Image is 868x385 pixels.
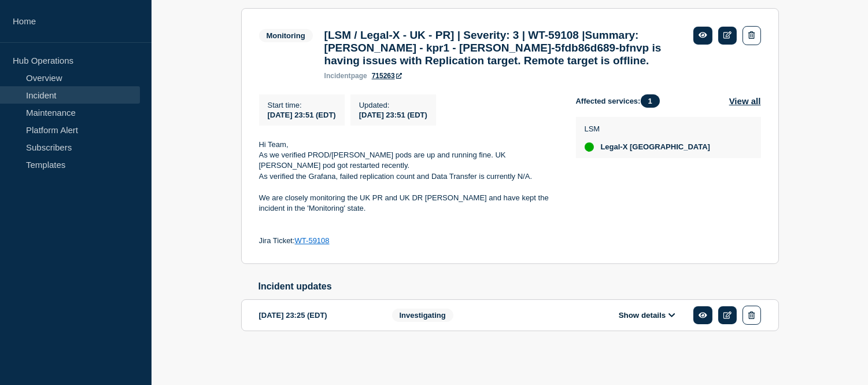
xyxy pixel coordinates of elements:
[268,111,336,119] span: [DATE] 23:51 (EDT)
[259,236,557,246] p: Jira Ticket:
[729,94,761,108] button: View all
[576,94,666,108] span: Affected services:
[372,72,402,80] a: 715263
[615,310,679,320] button: Show details
[324,72,367,80] p: page
[259,306,375,325] div: [DATE] 23:25 (EDT)
[268,101,336,109] p: Start time :
[585,142,594,152] div: up
[601,142,710,152] span: Legal-X [GEOGRAPHIC_DATA]
[324,29,682,67] h3: [LSM / Legal-X - UK - PR] | Severity: 3 | WT-59108 |Summary: [PERSON_NAME] - kpr1 - [PERSON_NAME]...
[259,171,557,182] p: As verified the Grafana, failed replication count and Data Transfer is currently N/A.
[259,193,557,214] p: We are closely monitoring the UK PR and UK DR [PERSON_NAME] and have kept the incident in the 'Mo...
[641,94,660,108] span: 1
[359,109,427,119] div: [DATE] 23:51 (EDT)
[259,150,557,171] p: As we verified PROD/[PERSON_NAME] pods are up and running fine. UK [PERSON_NAME] pod got restarte...
[259,29,313,42] span: Monitoring
[359,101,427,109] p: Updated :
[259,140,557,150] p: Hi Team,
[258,281,779,292] h2: Incident updates
[324,72,351,80] span: incident
[295,236,330,245] a: WT-59108
[585,124,710,133] p: LSM
[392,309,453,322] span: Investigating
